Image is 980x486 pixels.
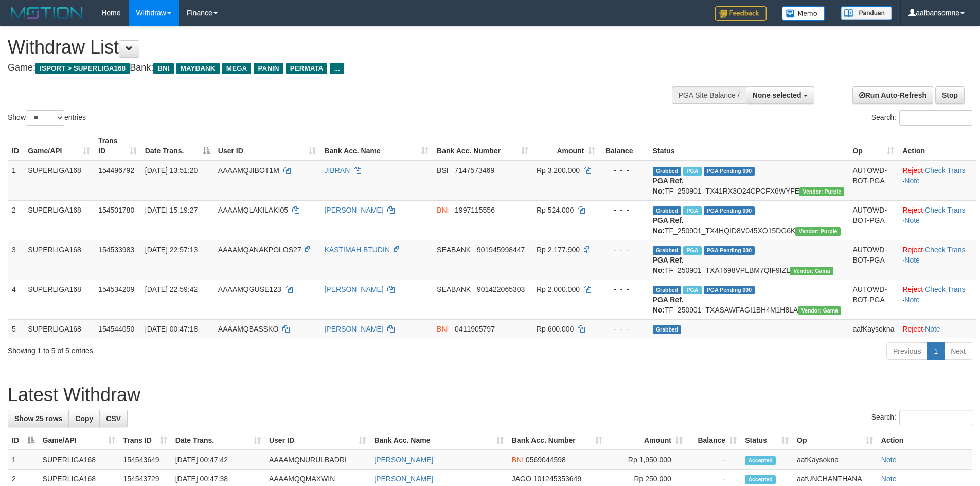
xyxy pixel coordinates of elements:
h1: Latest Withdraw [8,385,972,405]
th: Trans ID: activate to sort column ascending [94,131,141,161]
a: JIBRAN [324,166,350,175]
th: Bank Acc. Number: activate to sort column ascending [508,431,607,450]
th: Bank Acc. Name: activate to sort column ascending [370,431,507,450]
span: MAYBANK [176,63,220,74]
div: Showing 1 to 5 of 5 entries [8,341,401,356]
td: AAAAMQNURULBADRI [265,450,370,470]
td: SUPERLIGA168 [24,319,94,338]
span: Grabbed [653,246,682,255]
td: [DATE] 00:47:42 [171,450,265,470]
th: Action [898,131,976,161]
span: None selected [753,91,801,99]
a: [PERSON_NAME] [324,285,383,293]
span: Copy 0411905797 to clipboard [455,325,495,333]
img: Button%20Memo.svg [782,6,825,21]
span: Grabbed [653,286,682,294]
span: AAAAMQJIBOT1M [218,166,279,175]
a: Previous [886,342,928,360]
th: Balance [599,131,648,161]
th: Date Trans.: activate to sort column ascending [171,431,265,450]
span: BNI [153,63,173,74]
th: Status [649,131,849,161]
a: CSV [99,410,128,427]
span: [DATE] 22:57:13 [145,246,198,254]
a: Next [944,342,972,360]
td: SUPERLIGA168 [24,161,94,201]
span: PGA Pending [704,167,755,176]
span: SEABANK [437,246,471,254]
span: AAAAMQBASSKO [218,325,278,333]
h4: Game: Bank: [8,63,643,73]
div: - - - [603,284,644,294]
a: Reject [902,285,923,293]
span: Accepted [745,475,776,484]
span: Copy 901945998447 to clipboard [477,246,525,254]
span: Vendor URL: https://trx4.1velocity.biz [795,227,840,236]
th: User ID: activate to sort column ascending [265,431,370,450]
span: [DATE] 13:51:20 [145,166,198,175]
th: ID: activate to sort column descending [8,431,39,450]
span: Marked by aafsoumeymey [683,167,701,176]
span: PANIN [254,63,283,74]
th: Amount: activate to sort column ascending [532,131,599,161]
span: Marked by aafsoycanthlai [683,206,701,215]
a: Check Trans [925,285,966,293]
span: Accepted [745,456,776,465]
th: Game/API: activate to sort column ascending [39,431,119,450]
a: Reject [902,246,923,254]
span: Vendor URL: https://trx31.1velocity.biz [798,306,841,315]
span: AAAAMQLAKILAKI05 [218,206,288,214]
span: [DATE] 22:59:42 [145,285,198,293]
select: Showentries [26,110,64,126]
span: 154534209 [98,285,134,293]
th: Op: activate to sort column ascending [793,431,877,450]
a: Note [881,456,897,464]
td: TF_250901_TXAT698VPLBM7QIF9IZL [649,240,849,280]
span: PGA Pending [704,246,755,255]
a: Note [904,177,920,185]
span: Copy 7147573469 to clipboard [454,166,494,175]
th: Game/API: activate to sort column ascending [24,131,94,161]
th: Op: activate to sort column ascending [848,131,898,161]
input: Search: [899,410,972,425]
td: TF_250901_TX41RX3O24CPCFX6WYFE [649,161,849,201]
td: · [898,319,976,338]
a: Stop [935,86,965,104]
td: Rp 1,950,000 [607,450,687,470]
th: Bank Acc. Number: activate to sort column ascending [433,131,532,161]
span: JAGO [512,475,531,483]
span: AAAAMQGUSE123 [218,285,281,293]
span: ISPORT > SUPERLIGA168 [35,63,130,74]
th: Amount: activate to sort column ascending [607,431,687,450]
a: Note [904,216,920,224]
a: Check Trans [925,246,966,254]
span: Copy 0569044598 to clipboard [526,456,566,464]
a: Show 25 rows [8,410,69,427]
span: Copy 1997115556 to clipboard [455,206,495,214]
td: 1 [8,450,39,470]
span: 154533983 [98,246,134,254]
td: 4 [8,280,24,319]
td: SUPERLIGA168 [39,450,119,470]
div: - - - [603,245,644,255]
a: Note [904,296,920,304]
a: Run Auto-Refresh [852,86,933,104]
td: · · [898,240,976,280]
span: ... [330,63,344,74]
td: aafKaysokna [793,450,877,470]
th: Trans ID: activate to sort column ascending [119,431,171,450]
td: 1 [8,161,24,201]
b: PGA Ref. No: [653,177,684,195]
b: PGA Ref. No: [653,216,684,235]
td: aafKaysokna [848,319,898,338]
span: MEGA [222,63,252,74]
span: Marked by aafchoeunmanni [683,286,701,294]
span: Copy 101245353649 to clipboard [533,475,581,483]
td: · · [898,161,976,201]
button: None selected [746,86,814,104]
span: PGA Pending [704,286,755,294]
th: Action [877,431,972,450]
span: Rp 2.000.000 [537,285,580,293]
td: AUTOWD-BOT-PGA [848,200,898,240]
span: Rp 3.200.000 [537,166,580,175]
